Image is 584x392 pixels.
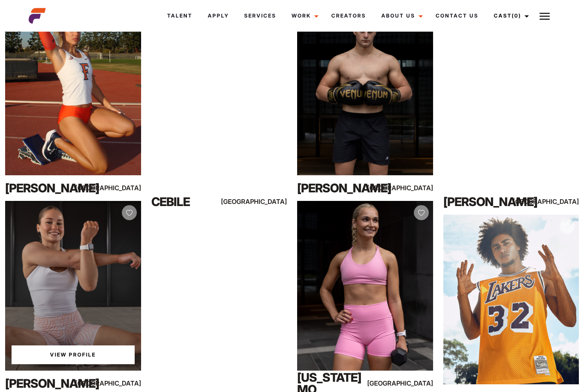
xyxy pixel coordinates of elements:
a: Services [236,4,284,27]
div: [GEOGRAPHIC_DATA] [246,196,287,207]
a: Cast(0) [486,4,534,27]
div: [GEOGRAPHIC_DATA] [392,183,433,193]
a: Creators [324,4,374,27]
a: About Us [374,4,428,27]
a: View Mia Ja'sProfile [12,345,135,364]
div: [PERSON_NAME] [5,180,87,197]
div: [PERSON_NAME] [297,180,379,197]
span: (0) [512,12,521,19]
a: Talent [159,4,200,27]
a: Apply [200,4,236,27]
a: Work [284,4,324,27]
div: [GEOGRAPHIC_DATA] [100,378,141,389]
div: [PERSON_NAME] [5,375,87,392]
div: [GEOGRAPHIC_DATA] [100,183,141,193]
div: [PERSON_NAME] [443,193,525,210]
img: Burger icon [540,11,550,21]
div: [GEOGRAPHIC_DATA] [392,378,433,389]
img: cropped-aefm-brand-fav-22-square.png [29,7,46,24]
div: [US_STATE] Mo [297,375,379,392]
a: Contact Us [428,4,486,27]
div: Cebile [151,193,233,210]
div: [GEOGRAPHIC_DATA] [538,196,579,207]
